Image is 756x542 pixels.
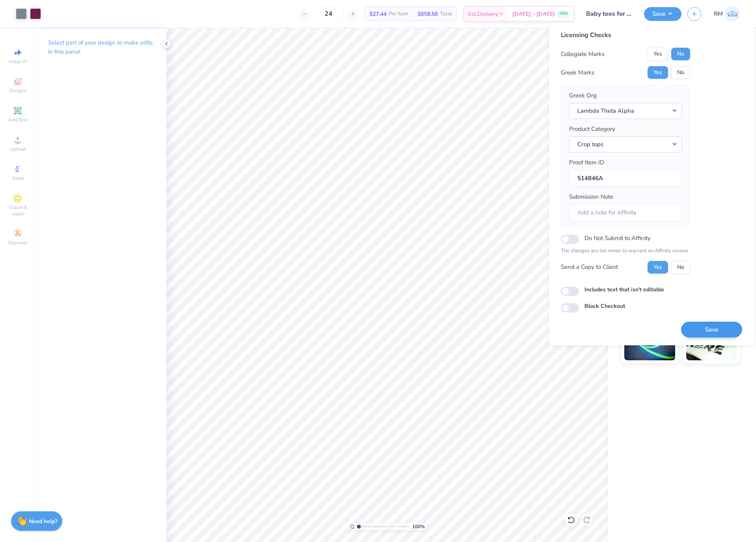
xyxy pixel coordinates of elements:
[468,10,498,18] span: Est. Delivery
[580,6,638,22] input: Untitled Design
[569,91,597,100] label: Greek Org
[561,247,690,255] p: The changes are too minor to warrant an Affinity review.
[671,48,690,60] button: No
[560,11,568,17] span: FREE
[12,175,24,181] span: Greek
[569,192,613,201] label: Submission Note
[584,302,625,310] label: Block Checkout
[8,117,27,123] span: Add Text
[584,233,651,243] label: Do Not Submit to Affinity
[648,261,668,274] button: Yes
[648,48,668,60] button: Yes
[412,523,425,530] span: 100 %
[9,88,26,94] span: Designs
[671,261,690,274] button: No
[671,66,690,79] button: No
[561,68,594,77] div: Greek Marks
[370,10,386,18] span: $27.44
[569,204,682,221] input: Add a note for Affinity
[681,322,742,338] button: Save
[389,10,408,18] span: Per Item
[4,204,32,217] span: Clipart & logos
[714,6,740,22] a: RM
[648,66,668,79] button: Yes
[313,7,344,21] input: – –
[725,6,740,22] img: Ronald Manipon
[9,58,27,65] span: Image AI
[48,38,154,56] p: Select part of your design to make edits in this panel
[644,7,681,21] button: Save
[561,50,605,59] div: Collegiate Marks
[512,10,555,18] span: [DATE] - [DATE]
[569,103,682,119] button: Lambda Theta Alpha
[561,30,690,40] div: Licensing Checks
[440,10,452,18] span: Total
[569,158,604,167] label: Proof Item ID
[569,125,615,134] label: Product Category
[584,285,664,294] label: Includes text that isn't editable
[8,240,27,246] span: Decorate
[714,9,723,19] span: RM
[418,10,438,18] span: $658.56
[569,136,682,153] button: Crop tops
[561,263,618,272] div: Send a Copy to Client
[29,518,57,525] strong: Need help?
[10,146,26,152] span: Upload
